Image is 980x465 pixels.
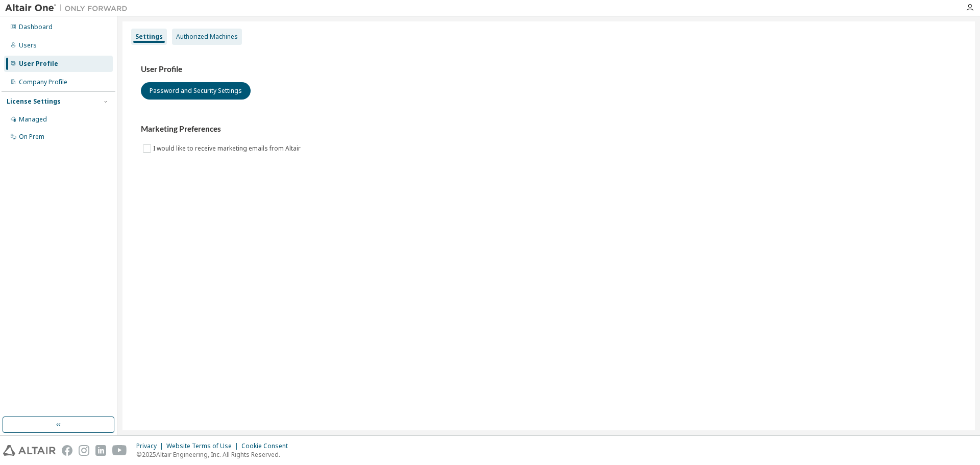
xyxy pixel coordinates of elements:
div: On Prem [19,133,44,141]
div: User Profile [19,60,58,68]
img: Altair One [5,3,133,13]
label: I would like to receive marketing emails from Altair [153,142,303,155]
img: instagram.svg [79,445,89,456]
div: License Settings [7,97,61,106]
div: Users [19,41,37,50]
div: Website Terms of Use [166,442,241,450]
div: Cookie Consent [241,442,294,450]
div: Managed [19,115,47,124]
img: linkedin.svg [95,445,106,456]
img: youtube.svg [112,445,127,456]
p: © 2025 Altair Engineering, Inc. All Rights Reserved. [136,450,294,459]
div: Company Profile [19,78,67,86]
div: Settings [135,33,163,41]
img: facebook.svg [62,445,72,456]
div: Authorized Machines [176,33,238,41]
button: Password and Security Settings [141,82,251,100]
div: Privacy [136,442,166,450]
img: altair_logo.svg [3,445,56,456]
div: Dashboard [19,23,53,31]
h3: User Profile [141,64,957,75]
h3: Marketing Preferences [141,124,957,134]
